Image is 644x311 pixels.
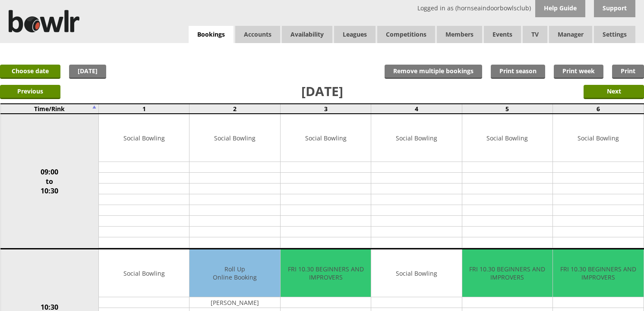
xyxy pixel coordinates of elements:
span: Manager [549,26,592,43]
td: Roll Up Online Booking [189,249,280,297]
a: Leagues [334,26,376,43]
td: Social Bowling [189,114,280,162]
a: Print season [491,65,545,79]
td: 5 [462,104,552,114]
td: 3 [280,104,371,114]
td: Social Bowling [99,249,189,297]
td: 09:00 to 10:30 [0,114,99,249]
input: Next [584,85,644,99]
td: 2 [189,104,280,114]
a: [DATE] [69,65,106,79]
td: Social Bowling [553,114,643,162]
a: Events [484,26,521,43]
a: Print [612,65,644,79]
span: Accounts [235,26,280,43]
td: 6 [553,104,644,114]
td: Social Bowling [281,114,371,162]
a: Print week [554,65,603,79]
td: 4 [371,104,462,114]
td: Social Bowling [371,114,461,162]
td: 1 [99,104,189,114]
span: Members [437,26,482,43]
td: FRI 10.30 BEGINNERS AND IMPROVERS [553,249,643,297]
span: Settings [594,26,635,43]
td: FRI 10.30 BEGINNERS AND IMPROVERS [462,249,552,297]
td: Social Bowling [462,114,552,162]
td: [PERSON_NAME] [189,297,280,308]
a: Bookings [189,26,234,44]
td: Social Bowling [371,249,461,297]
a: Competitions [377,26,435,43]
td: FRI 10.30 BEGINNERS AND IMPROVERS [281,249,371,297]
span: TV [523,26,547,43]
a: Availability [282,26,332,43]
td: Social Bowling [99,114,189,162]
td: Time/Rink [0,104,99,114]
input: Remove multiple bookings [385,65,482,79]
